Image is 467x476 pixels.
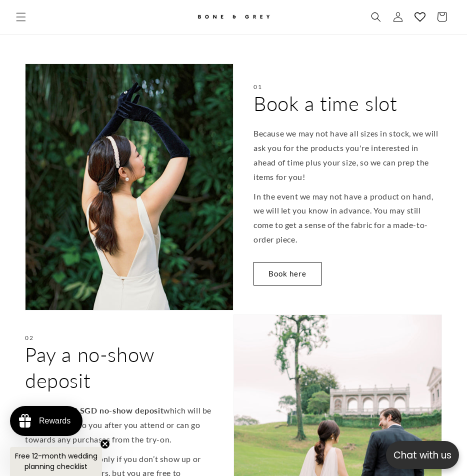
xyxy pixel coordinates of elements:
[39,416,70,425] div: Rewards
[180,5,287,29] a: Bone and Grey Bridal
[253,189,442,247] p: In the event we may not have a product on hand, we will let you know in advance. You may still co...
[10,447,102,476] div: Free 12-month wedding planning checklistClose teaser
[253,83,262,90] p: 01
[253,126,442,184] p: Because we may not have all sizes in stock, we will ask you for the products you're interested in...
[25,334,33,341] p: 02
[196,9,271,25] img: Bone and Grey Bridal
[386,441,459,469] button: Open chatbox
[63,405,163,415] strong: $30 SGD no-show deposit
[25,341,213,393] h2: Pay a no-show deposit
[253,90,397,116] h2: Book a time slot
[10,6,32,28] summary: Menu
[25,403,213,446] p: We have a which will be returned back to you after you attend or can go towards any purchases fro...
[253,262,321,285] a: Book here
[365,6,387,28] summary: Search
[100,439,110,449] button: Close teaser
[25,64,233,310] img: Sasha Black Velvet Gloves | Bone & Grey Bridal Accessories
[15,451,97,471] span: Free 12-month wedding planning checklist
[386,448,459,462] p: Chat with us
